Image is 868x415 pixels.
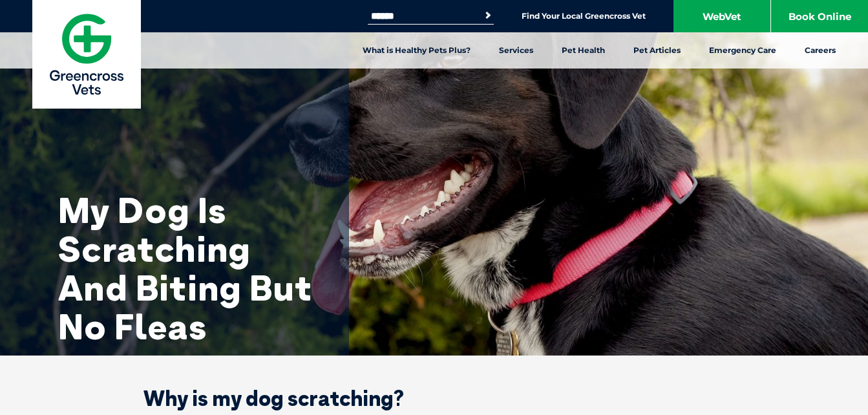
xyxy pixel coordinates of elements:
[695,32,790,69] a: Emergency Care
[482,9,494,22] button: Search
[348,32,485,69] a: What is Healthy Pets Plus?
[58,191,317,346] h1: My Dog Is Scratching And Biting But No Fleas
[790,32,850,69] a: Careers
[98,388,770,409] h2: Why is my dog scratching?
[485,32,547,69] a: Services
[619,32,695,69] a: Pet Articles
[522,11,646,21] a: Find Your Local Greencross Vet
[547,32,619,69] a: Pet Health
